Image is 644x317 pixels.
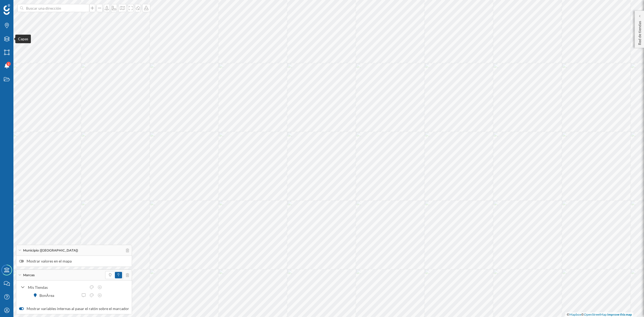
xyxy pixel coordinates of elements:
[15,35,31,43] div: Capas
[565,312,633,317] div: © ©
[19,306,129,311] label: Mostrar variables internas al pasar el ratón sobre el marcador
[8,61,9,67] span: 1
[39,293,57,298] div: BonÀrea
[23,248,78,253] span: Municipio ([GEOGRAPHIC_DATA])
[23,273,35,278] span: Marcas
[584,312,607,316] a: OpenStreetMap
[19,258,129,264] label: Mostrar valores en el mapa
[607,312,632,316] a: Improve this map
[569,312,581,316] a: Mapbox
[637,19,642,45] p: Red de tiendas
[28,285,86,290] div: Mis Tiendas
[3,4,10,15] img: Geoblink Logo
